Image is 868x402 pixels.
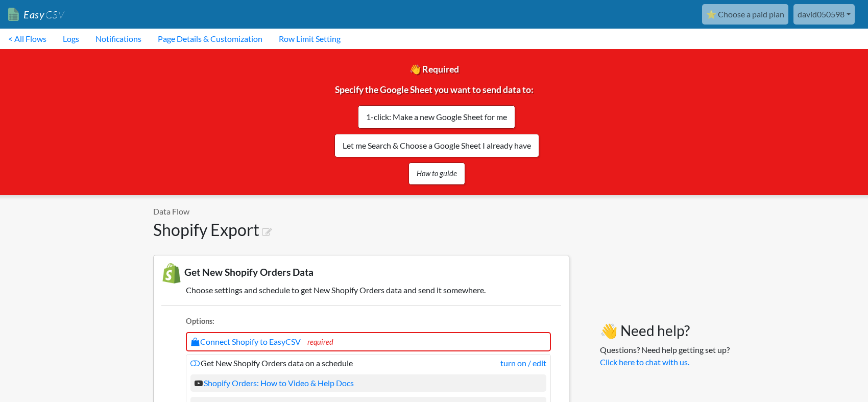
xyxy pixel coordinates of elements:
a: Let me Search & Choose a Google Sheet I already have [334,134,539,157]
a: 1-click: Make a new Google Sheet for me [358,105,515,129]
a: Shopify Orders: How to Video & Help Docs [195,378,354,388]
span: 👋 Required Specify the Google Sheet you want to send data to: [329,64,539,148]
p: Data Flow [153,205,569,218]
p: Questions? Need help getting set up? [600,344,730,368]
a: EasyCSV [8,4,64,25]
a: Notifications [87,29,150,49]
a: Connect Shopify to EasyCSV [191,337,301,346]
li: Options: [186,316,551,329]
h3: 👋 Need help? [600,322,730,340]
a: david050598 [793,4,855,25]
h3: Get New Shopify Orders Data [161,263,561,283]
h5: Choose settings and schedule to get New Shopify Orders data and send it somewhere. [161,285,561,295]
span: CSV [44,8,64,21]
a: turn on / edit [500,357,546,369]
img: New Shopify Orders [161,263,182,283]
a: Logs [55,29,87,49]
a: Page Details & Customization [150,29,271,49]
span: required [307,338,333,346]
h1: Shopify Export [153,220,569,240]
a: ⭐ Choose a paid plan [702,4,788,25]
a: Click here to chat with us. [600,357,689,367]
a: How to guide [408,162,465,185]
a: Row Limit Setting [271,29,349,49]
